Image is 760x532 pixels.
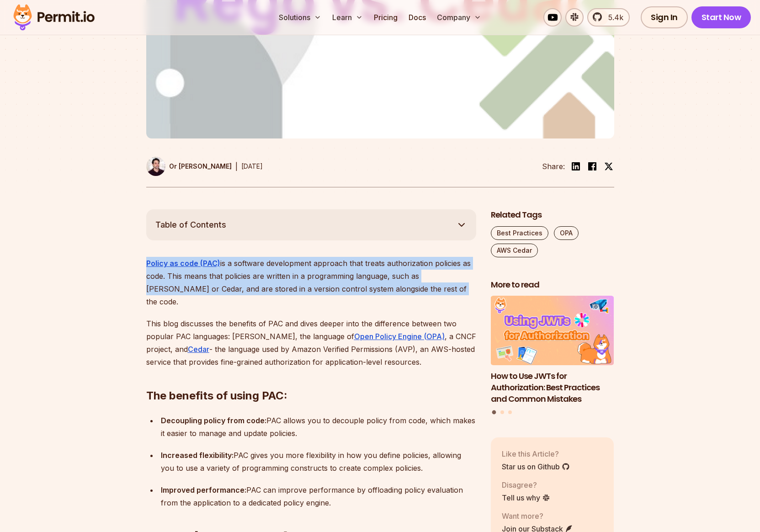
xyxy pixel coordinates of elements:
button: Table of Contents [146,209,476,240]
img: twitter [604,162,613,171]
a: Cedar [188,345,209,354]
div: | [235,161,238,172]
p: Want more? [502,511,573,521]
img: linkedin [570,161,581,172]
li: Share: [542,161,565,172]
button: Go to slide 1 [492,410,496,415]
p: This blog discusses the benefits of PAC and dives deeper into the difference between two popular ... [146,317,476,368]
a: Tell us why [502,492,550,503]
p: PAC gives you more flexibility in how you define policies, allowing you to use a variety of progr... [161,449,476,474]
h2: Related Tags [491,209,614,221]
strong: Increased flexibility: [161,451,234,460]
a: Docs [405,8,430,27]
a: 5.4k [587,8,630,27]
a: Open Policy Engine (OPA) [354,332,445,341]
img: facebook [587,161,598,172]
a: Best Practices [491,226,548,240]
li: 1 of 3 [491,296,614,404]
img: How to Use JWTs for Authorization: Best Practices and Common Mistakes [491,296,614,365]
div: Posts [491,296,614,415]
button: Go to slide 2 [500,410,504,414]
p: is a software development approach that treats authorization policies as code. This means that po... [146,257,476,308]
a: Pricing [370,8,401,27]
a: AWS Cedar [491,244,538,257]
a: Star us on Github [502,461,570,472]
img: Permit logo [9,2,99,33]
p: PAC can improve performance by offloading policy evaluation from the application to a dedicated p... [161,484,476,509]
a: Policy as code (PAC) [146,259,220,268]
p: PAC allows you to decouple policy from code, which makes it easier to manage and update policies. [161,414,476,440]
button: Solutions [275,8,325,27]
span: Table of Contents [155,218,226,231]
a: Start Now [691,6,751,28]
h2: More to read [491,279,614,291]
a: Or [PERSON_NAME] [146,157,232,176]
p: Or [PERSON_NAME] [169,162,232,171]
button: Learn [329,8,367,27]
strong: Decoupling policy from code: [161,416,266,425]
strong: Improved performance: [161,485,246,495]
a: OPA [554,226,579,240]
time: [DATE] [241,162,263,170]
button: Go to slide 3 [508,410,512,414]
button: Company [433,8,485,27]
span: 5.4k [603,12,623,23]
p: Like this Article? [502,448,570,459]
h3: How to Use JWTs for Authorization: Best Practices and Common Mistakes [491,371,614,404]
img: Or Weis [146,157,165,176]
h2: The benefits of using PAC: [146,352,476,403]
p: Disagree? [502,479,550,490]
a: Sign In [641,6,688,28]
